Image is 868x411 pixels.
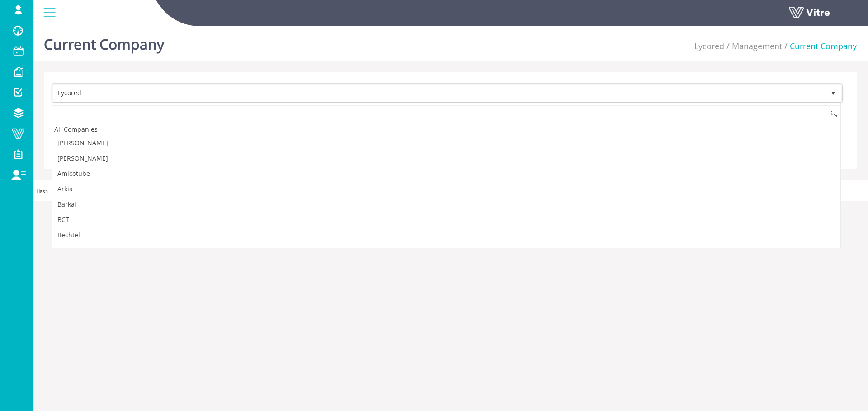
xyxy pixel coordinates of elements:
span: select [825,85,841,102]
li: [PERSON_NAME] [52,135,840,151]
li: Current Company [782,41,857,52]
span: Hash 'a597828' Date '[DATE] 14:18:50 +0000' Branch 'Production' [37,189,208,194]
li: Management [724,41,782,52]
h1: Current Company [44,23,164,61]
li: [PERSON_NAME] [52,151,840,166]
li: BCT [52,212,840,227]
li: Arkia [52,181,840,197]
li: Bechtel [52,227,840,243]
li: BOI [52,243,840,258]
li: Amicotube [52,166,840,181]
li: Barkai [52,197,840,212]
span: Lycored [53,85,825,101]
a: Lycored [694,41,724,51]
div: All Companies [52,123,840,135]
